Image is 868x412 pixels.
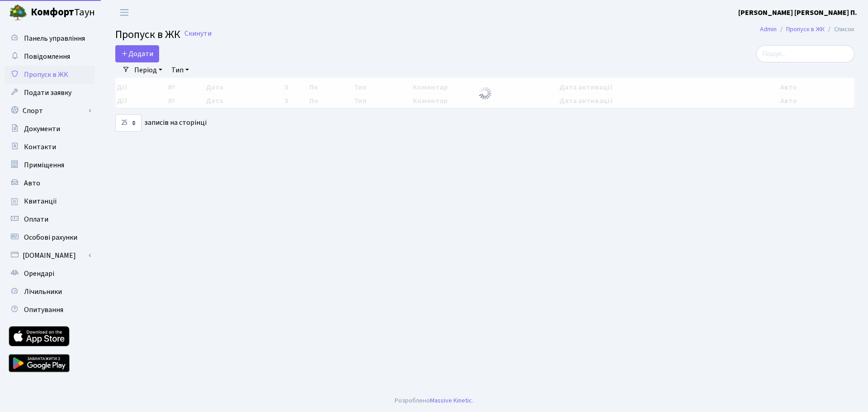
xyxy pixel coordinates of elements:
[9,4,27,22] img: logo.png
[786,24,825,34] a: Пропуск в ЖК
[5,120,95,138] a: Документи
[24,52,70,62] span: Повідомлення
[5,265,95,283] a: Орендарі
[24,232,77,242] span: Особові рахунки
[5,84,95,102] a: Подати заявку
[24,269,54,279] span: Орендарі
[24,70,68,80] span: Пропуск в ЖК
[24,214,48,224] span: Оплати
[31,5,95,20] span: Таун
[113,5,136,20] button: Переключити навігацію
[5,228,95,246] a: Особові рахунки
[760,24,777,34] a: Admin
[5,283,95,301] a: Лічильники
[121,49,153,59] span: Додати
[5,246,95,265] a: [DOMAIN_NAME]
[24,142,56,152] span: Контакти
[31,5,74,19] b: Комфорт
[115,114,142,132] select: записів на сторінці
[5,66,95,84] a: Пропуск в ЖК
[24,160,64,170] span: Приміщення
[5,192,95,210] a: Квитанції
[825,24,854,34] li: Список
[24,124,60,134] span: Документи
[746,20,868,39] nav: breadcrumb
[395,396,473,406] div: Розроблено .
[738,8,857,18] b: [PERSON_NAME] [PERSON_NAME] П.
[115,45,159,62] a: Додати
[5,138,95,156] a: Контакти
[5,29,95,47] a: Панель управління
[24,196,57,206] span: Квитанції
[5,156,95,174] a: Приміщення
[24,178,40,188] span: Авто
[184,29,212,38] a: Скинути
[5,47,95,66] a: Повідомлення
[115,114,207,132] label: записів на сторінці
[5,301,95,319] a: Опитування
[24,33,85,43] span: Панель управління
[756,45,854,62] input: Пошук...
[430,396,472,405] a: Massive Kinetic
[5,210,95,228] a: Оплати
[24,287,62,297] span: Лічильники
[24,305,63,315] span: Опитування
[131,62,166,78] a: Період
[115,27,180,43] span: Пропуск в ЖК
[24,88,71,98] span: Подати заявку
[478,86,492,100] img: Обробка...
[168,62,193,78] a: Тип
[5,174,95,192] a: Авто
[5,102,95,120] a: Спорт
[738,7,857,18] a: [PERSON_NAME] [PERSON_NAME] П.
